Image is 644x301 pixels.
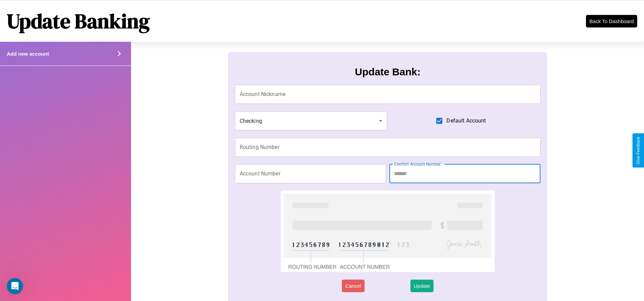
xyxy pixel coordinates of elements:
[446,117,486,125] span: Default Account
[410,280,434,292] button: Update
[7,7,150,35] h1: Update Banking
[355,66,420,78] h3: Update Bank:
[281,190,495,272] img: check
[235,111,387,130] div: Checking
[636,137,641,164] div: Give Feedback
[7,278,23,294] iframe: Intercom live chat
[586,15,637,27] button: Back To Dashboard
[342,280,365,292] button: Cancel
[7,51,49,57] h4: Add new account
[394,161,441,167] label: Confirm Account Number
